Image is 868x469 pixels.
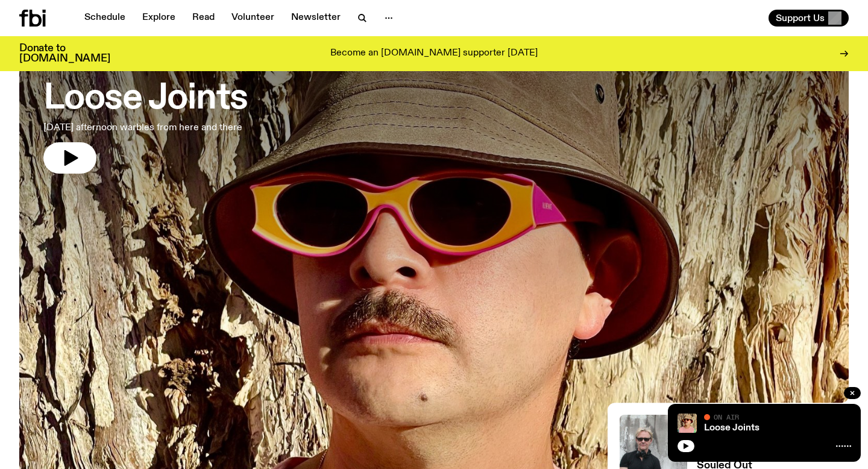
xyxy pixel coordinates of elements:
span: On Air [714,413,739,421]
h3: Donate to [DOMAIN_NAME] [19,43,110,64]
p: Become an [DOMAIN_NAME] supporter [DATE] [330,48,538,59]
span: Support Us [776,13,825,24]
button: Support Us [769,10,849,27]
p: [DATE] afternoon warbles from here and there [43,121,248,135]
a: Newsletter [284,10,348,27]
a: Loose Joints[DATE] afternoon warbles from here and there [43,54,248,174]
a: Explore [135,10,183,27]
a: Volunteer [224,10,281,27]
a: Loose Joints [704,423,759,433]
a: Read [185,10,222,27]
img: Tyson stands in front of a paperbark tree wearing orange sunglasses, a suede bucket hat and a pin... [678,414,697,433]
a: Schedule [77,10,133,27]
h3: Loose Joints [43,82,248,116]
